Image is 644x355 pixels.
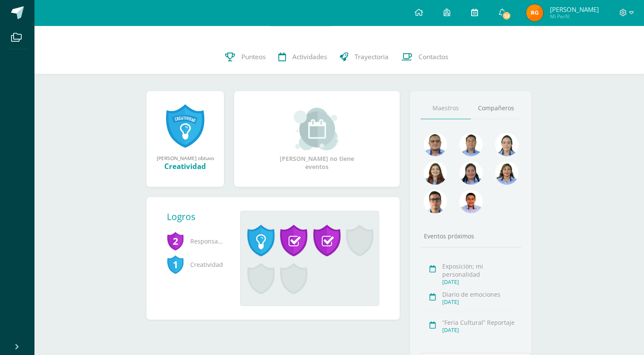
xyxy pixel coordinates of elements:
[241,53,266,62] span: Punteos
[395,40,455,74] a: Contactos
[442,298,518,306] div: [DATE]
[421,232,521,240] div: Eventos próximos
[442,290,518,298] div: Diario de emociones
[459,133,483,156] img: 2ac039123ac5bd71a02663c3aa063ac8.png
[275,108,360,171] div: [PERSON_NAME] no tiene eventos
[167,255,184,274] span: 1
[526,4,543,21] img: 23051868c921edf69ae6488cc0a39a2e.png
[442,278,518,286] div: [DATE]
[424,161,447,185] img: a9adb280a5deb02de052525b0213cdb9.png
[495,133,518,156] img: 375aecfb130304131abdbe7791f44736.png
[272,40,333,74] a: Actividades
[355,53,389,62] span: Trayectoria
[219,40,272,74] a: Punteos
[442,262,518,278] div: Exposición; mi personalidad
[459,161,483,185] img: 4a7f7f1a360f3d8e2a3425f4c4febaf9.png
[167,231,184,251] span: 2
[550,13,598,20] span: Mi Perfil
[292,53,327,62] span: Actividades
[167,229,226,253] span: Responsabilidad
[550,5,598,14] span: [PERSON_NAME]
[155,155,215,161] div: [PERSON_NAME] obtuvo
[418,53,448,62] span: Contactos
[424,190,447,213] img: b3275fa016b95109afc471d3b448d7ac.png
[442,326,518,334] div: [DATE]
[502,11,511,20] span: 52
[424,133,447,156] img: 99962f3fa423c9b8099341731b303440.png
[333,40,395,74] a: Trayectoria
[442,318,518,326] div: “Feria Cultural” Reportaje
[421,97,471,119] a: Maestros
[495,161,518,185] img: 72fdff6db23ea16c182e3ba03ce826f1.png
[167,211,233,223] div: Logros
[459,190,483,213] img: cc0c97458428ff7fb5cd31c6f23e5075.png
[167,253,226,276] span: Creatividad
[471,97,521,119] a: Compañeros
[155,161,215,171] div: Creatividad
[294,108,340,150] img: event_small.png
